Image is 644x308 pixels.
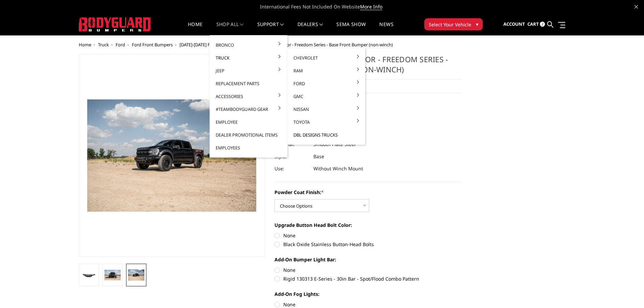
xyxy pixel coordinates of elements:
[503,21,525,27] span: Account
[313,163,363,175] dd: Without Winch Mount
[212,77,285,90] a: Replacement Parts
[216,22,244,35] a: shop all
[180,42,232,48] a: [DATE]-[DATE] Ford Raptor
[429,21,471,28] span: Select Your Vehicle
[132,42,173,48] a: Ford Front Bumpers
[527,15,545,33] a: Cart 2
[610,276,644,308] iframe: Chat Widget
[290,77,362,90] a: Ford
[275,150,308,163] dt: Style:
[290,90,362,103] a: GMC
[290,103,362,116] a: Nissan
[527,21,539,27] span: Cart
[212,64,285,77] a: Jeep
[424,18,483,30] button: Select Your Vehicle
[313,150,324,163] dd: Base
[275,290,461,298] label: Add-On Fog Lights:
[275,301,461,308] label: None
[212,103,285,116] a: #TeamBodyguard Gear
[212,128,285,141] a: Dealer Promotional Items
[239,42,393,48] span: [DATE]-[DATE] Ford Raptor - Freedom Series - Base Front Bumper (non-winch)
[212,51,285,64] a: Truck
[275,54,461,79] h1: [DATE]-[DATE] Ford Raptor - Freedom Series - Base Front Bumper (non-winch)
[79,17,151,31] img: BODYGUARD BUMPERS
[275,163,308,175] dt: Use:
[290,51,362,64] a: Chevrolet
[188,22,202,35] a: Home
[79,54,265,257] a: 2021-2025 Ford Raptor - Freedom Series - Base Front Bumper (non-winch)
[379,22,393,35] a: News
[212,90,285,103] a: Accessories
[275,221,461,229] label: Upgrade Button Head Bolt Color:
[290,116,362,128] a: Toyota
[275,266,461,274] label: None
[336,22,366,35] a: SEMA Show
[104,270,121,281] img: 2021-2025 Ford Raptor - Freedom Series - Base Front Bumper (non-winch)
[275,256,461,263] label: Add-On Bumper Light Bar:
[275,241,461,248] label: Black Oxide Stainless Button-Head Bolts
[503,15,525,33] a: Account
[257,22,284,35] a: Support
[275,232,461,239] label: None
[476,21,478,28] span: ▾
[290,64,362,77] a: Ram
[212,39,285,51] a: Bronco
[290,128,362,141] a: DBL Designs Trucks
[275,189,461,196] label: Powder Coat Finish:
[98,42,109,48] a: Truck
[212,116,285,128] a: Employee
[212,141,285,154] a: Employees
[275,275,461,282] label: Rigid 130313 E-Series - 30in Bar - Spot/Flood Combo Pattern
[360,3,382,10] a: More Info
[128,269,144,280] img: 2021-2025 Ford Raptor - Freedom Series - Base Front Bumper (non-winch)
[540,22,545,27] span: 2
[116,42,125,48] a: Ford
[79,42,91,48] a: Home
[81,271,97,279] img: 2021-2025 Ford Raptor - Freedom Series - Base Front Bumper (non-winch)
[297,22,323,35] a: Dealers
